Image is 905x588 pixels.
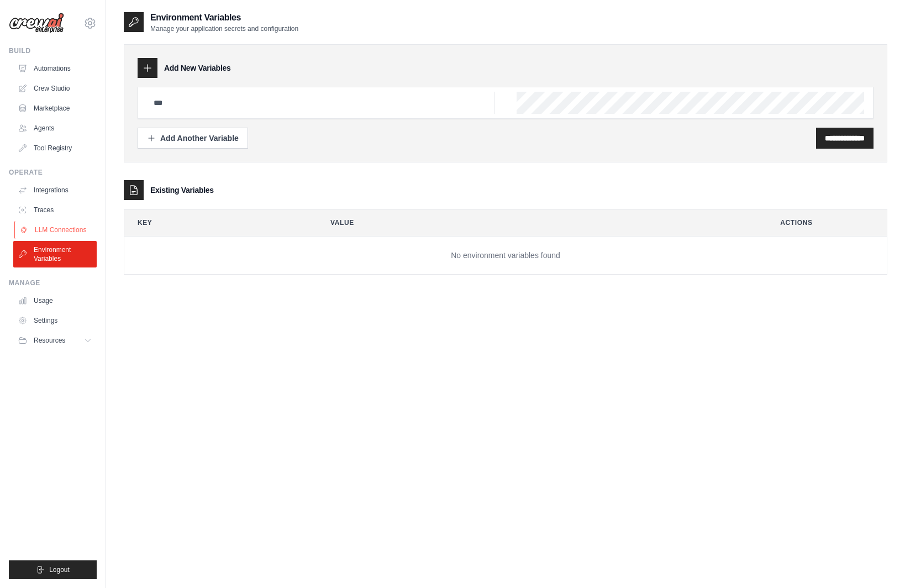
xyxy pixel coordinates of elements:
[13,241,97,267] a: Environment Variables
[14,221,98,239] a: LLM Connections
[9,560,97,579] button: Logout
[13,332,97,349] button: Resources
[767,209,887,236] th: Actions
[9,168,97,177] div: Operate
[138,128,248,149] button: Add Another Variable
[9,46,97,55] div: Build
[13,60,97,77] a: Automations
[150,24,298,33] p: Manage your application secrets and configuration
[164,62,231,73] h3: Add New Variables
[9,279,97,287] div: Manage
[13,119,97,137] a: Agents
[124,237,887,275] td: No environment variables found
[13,201,97,219] a: Traces
[34,336,65,345] span: Resources
[147,133,239,144] div: Add Another Variable
[9,13,64,34] img: Logo
[49,565,70,574] span: Logout
[317,209,758,236] th: Value
[13,181,97,199] a: Integrations
[13,99,97,117] a: Marketplace
[13,139,97,157] a: Tool Registry
[13,292,97,309] a: Usage
[13,80,97,97] a: Crew Studio
[124,209,308,236] th: Key
[150,185,214,196] h3: Existing Variables
[13,312,97,329] a: Settings
[150,11,298,24] h2: Environment Variables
